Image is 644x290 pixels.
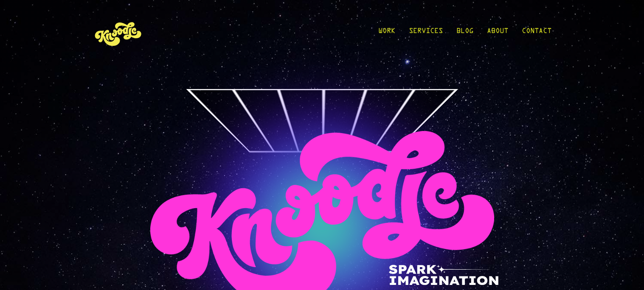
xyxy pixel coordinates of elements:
a: Work [378,14,395,53]
a: Blog [456,14,473,53]
img: KnoLogo(yellow) [93,14,144,53]
a: About [487,14,508,53]
a: Services [409,14,443,53]
a: Contact [522,14,551,53]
